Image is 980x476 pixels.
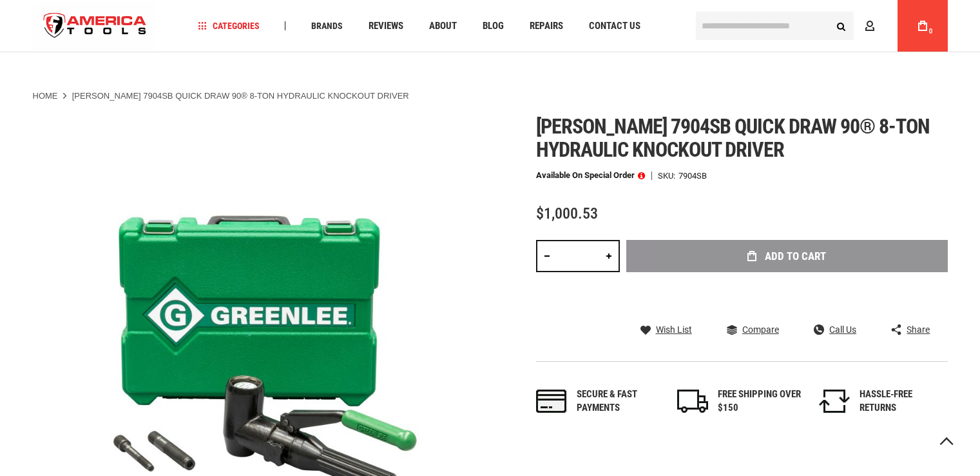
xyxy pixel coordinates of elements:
span: Wish List [656,325,692,334]
a: Brands [305,17,349,35]
a: Repairs [524,17,569,35]
a: Reviews [363,17,409,35]
div: HASSLE-FREE RETURNS [860,388,943,415]
a: Wish List [640,324,692,335]
span: 0 [929,28,933,35]
img: America Tools [33,2,158,50]
img: shipping [677,390,708,413]
a: About [423,17,463,35]
span: Compare [742,325,779,334]
img: payments [536,390,567,413]
span: Call Us [829,325,856,334]
span: Share [907,325,930,334]
span: About [429,21,457,31]
span: Reviews [369,21,403,31]
span: $1,000.53 [536,204,598,223]
a: store logo [33,2,158,50]
span: Blog [483,21,504,31]
span: Contact Us [589,21,640,31]
p: Available on Special Order [536,171,645,180]
a: Compare [727,324,779,335]
strong: SKU [658,172,678,180]
a: Home [33,90,58,102]
button: Search [829,14,854,38]
a: Call Us [814,324,856,335]
span: Repairs [530,21,563,31]
a: Blog [477,17,510,35]
div: 7904SB [678,172,707,180]
span: [PERSON_NAME] 7904sb quick draw 90® 8-ton hydraulic knockout driver [536,114,930,162]
span: Categories [198,21,260,30]
a: Contact Us [583,17,646,35]
img: returns [819,390,850,413]
div: FREE SHIPPING OVER $150 [718,388,802,415]
span: Brands [311,21,343,30]
strong: [PERSON_NAME] 7904SB QUICK DRAW 90® 8-TON HYDRAULIC KNOCKOUT DRIVER [72,91,409,101]
div: Secure & fast payments [577,388,660,415]
a: Categories [192,17,265,35]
